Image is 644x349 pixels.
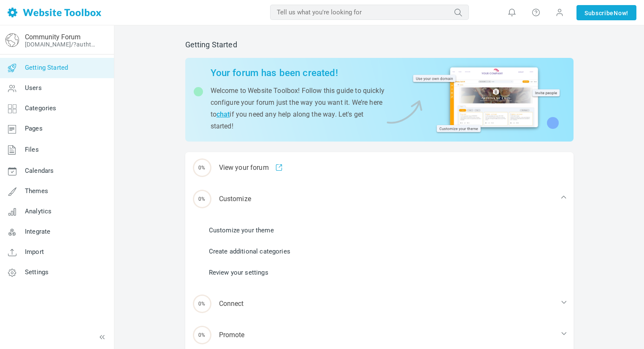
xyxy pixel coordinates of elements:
[193,326,211,344] span: 0%
[25,207,51,215] span: Analytics
[270,5,469,20] input: Tell us what you're looking for
[614,8,628,18] span: Now!
[5,33,19,47] img: globe-icon.png
[211,67,385,79] h2: Your forum has been created!
[25,167,54,174] span: Calendars
[25,33,81,41] a: Community Forum
[185,152,574,183] a: 0% View your forum
[576,5,636,20] a: SubscribeNow!
[25,187,48,195] span: Themes
[25,125,43,132] span: Pages
[209,268,268,277] a: Review your settings
[185,152,574,183] div: View your forum
[209,226,274,235] a: Customize your theme
[193,190,211,208] span: 0%
[25,248,44,256] span: Import
[25,268,49,276] span: Settings
[193,158,211,177] span: 0%
[185,183,574,215] div: Customize
[216,110,230,118] a: chat
[25,104,57,112] span: Categories
[25,41,98,48] a: [DOMAIN_NAME]/?authtoken=3ca037587a2ed58933f4d8892cab42d0&rememberMe=1
[25,228,50,235] span: Integrate
[185,40,574,49] h2: Getting Started
[25,84,42,92] span: Users
[25,64,68,71] span: Getting Started
[193,294,211,313] span: 0%
[209,247,290,256] a: Create additional categories
[211,85,385,132] p: Welcome to Website Toolbox! Follow this guide to quickly configure your forum just the way you wa...
[25,146,39,153] span: Files
[185,288,574,319] div: Connect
